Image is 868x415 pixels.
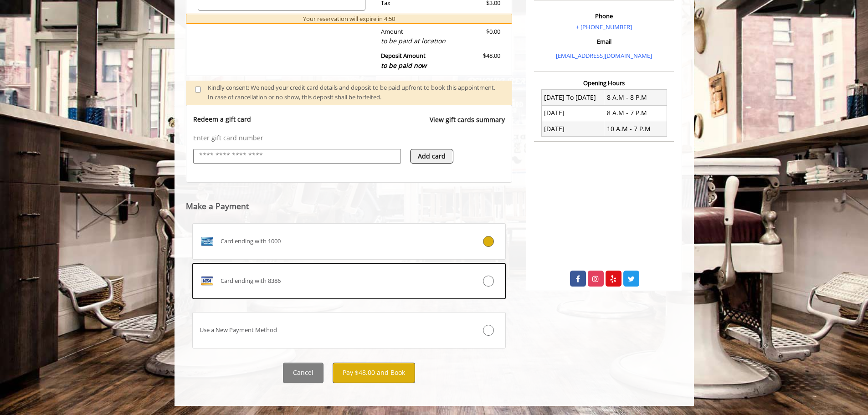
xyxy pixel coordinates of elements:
[193,325,453,335] div: Use a New Payment Method
[604,121,667,137] td: 10 A.M - 7 P.M
[604,90,667,105] td: 8 A.M - 8 P.M
[381,36,452,46] div: to be paid at location
[604,105,667,121] td: 8 A.M - 7 P.M
[283,363,324,383] button: Cancel
[221,276,281,286] span: Card ending with 8386
[221,236,281,246] span: Card ending with 1000
[458,51,500,71] div: $48.00
[410,149,453,164] button: Add card
[186,14,513,24] div: Your reservation will expire in 4:50
[208,83,503,102] div: Kindly consent: We need your credit card details and deposit to be paid upfront to book this appo...
[556,51,652,60] a: [EMAIL_ADDRESS][DOMAIN_NAME]
[193,115,251,124] p: Redeem a gift card
[186,202,249,210] label: Make a Payment
[374,12,458,22] div: Total Payable
[458,12,500,22] div: $48.00
[458,27,500,46] div: $0.00
[541,105,604,121] td: [DATE]
[417,13,446,21] span: at location
[381,61,426,70] span: to be paid now
[200,234,214,249] img: AMEX
[200,274,214,288] img: VISA
[541,90,604,105] td: [DATE] To [DATE]
[536,38,672,45] h3: Email
[541,121,604,137] td: [DATE]
[536,13,672,19] h3: Phone
[534,80,674,86] h3: Opening Hours
[333,363,415,383] button: Pay $48.00 and Book
[381,51,426,70] b: Deposit Amount
[374,27,458,46] div: Amount
[576,23,632,31] a: + [PHONE_NUMBER]
[430,115,505,133] a: View gift cards summary
[193,133,505,143] p: Enter gift card number
[192,312,506,348] label: Use a New Payment Method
